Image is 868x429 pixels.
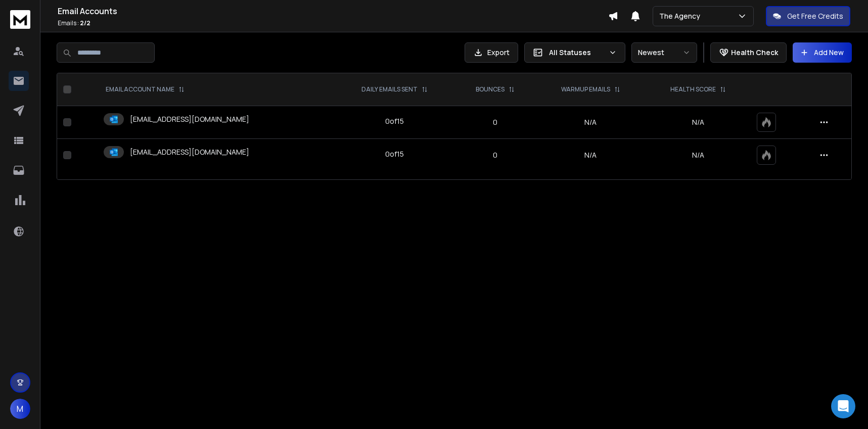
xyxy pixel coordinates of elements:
[793,42,852,63] button: Add New
[385,116,404,126] div: 0 of 15
[787,11,843,21] p: Get Free Credits
[535,139,646,172] td: N/A
[652,150,745,160] p: N/A
[361,85,418,93] p: DAILY EMAILS SENT
[561,85,610,93] p: WARMUP EMAILS
[549,47,605,58] p: All Statuses
[10,10,30,29] img: logo
[461,150,529,160] p: 0
[58,5,608,17] h1: Email Accounts
[461,117,529,127] p: 0
[476,85,505,93] p: BOUNCES
[659,11,704,21] p: The Agency
[670,85,716,93] p: HEALTH SCORE
[80,19,90,27] span: 2 / 2
[535,106,646,139] td: N/A
[58,19,608,27] p: Emails :
[106,85,185,93] div: EMAIL ACCOUNT NAME
[130,114,249,124] p: [EMAIL_ADDRESS][DOMAIN_NAME]
[10,399,30,419] button: M
[631,42,697,63] button: Newest
[710,42,787,63] button: Health Check
[465,42,518,63] button: Export
[130,147,249,157] p: [EMAIL_ADDRESS][DOMAIN_NAME]
[652,117,745,127] p: N/A
[831,394,855,418] div: Open Intercom Messenger
[731,47,778,58] p: Health Check
[766,6,850,26] button: Get Free Credits
[385,149,404,159] div: 0 of 15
